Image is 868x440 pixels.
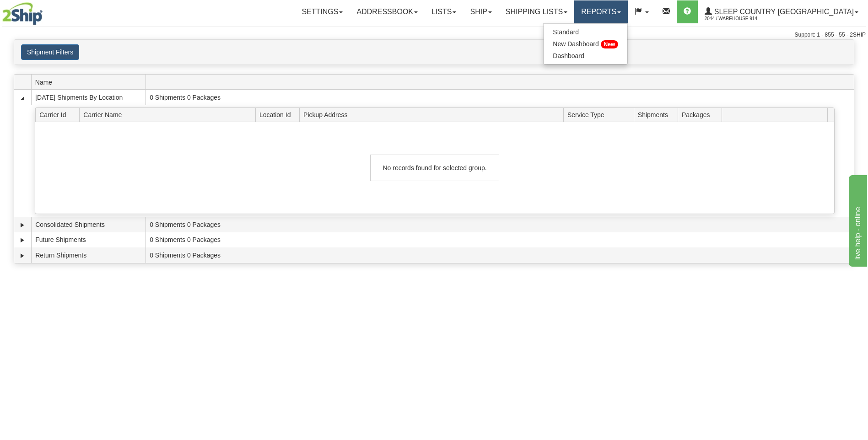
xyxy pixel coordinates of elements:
img: logo2044.jpg [2,2,43,25]
a: Collapse [18,93,27,102]
td: 0 Shipments 0 Packages [146,217,854,232]
td: 0 Shipments 0 Packages [146,247,854,263]
a: Lists [425,0,463,23]
span: Location Id [259,107,300,122]
td: [DATE] Shipments By Location [31,90,146,105]
a: Expand [18,251,27,260]
a: Expand [18,220,27,230]
td: Future Shipments [31,232,146,248]
td: Consolidated Shipments [31,217,146,232]
a: Expand [18,236,27,245]
td: Return Shipments [31,247,146,263]
span: Sleep Country [GEOGRAPHIC_DATA] [712,8,854,16]
td: 0 Shipments 0 Packages [146,232,854,248]
span: Shipments [638,107,678,122]
a: Shipping lists [499,0,574,23]
span: Name [35,75,146,89]
span: Packages [682,107,722,122]
button: Shipment Filters [21,44,79,60]
div: Support: 1 - 855 - 55 - 2SHIP [2,31,866,39]
a: Sleep Country [GEOGRAPHIC_DATA] 2044 / Warehouse 914 [698,0,865,23]
div: No records found for selected group. [370,155,499,181]
span: New [601,40,619,48]
span: Carrier Name [83,107,255,122]
span: Standard [553,28,579,36]
a: Reports [574,0,628,23]
span: Pickup Address [303,107,563,122]
a: Standard [544,26,627,38]
a: Ship [463,0,498,23]
a: Dashboard [544,50,627,62]
span: 2044 / Warehouse 914 [705,14,773,23]
a: Settings [295,0,350,23]
iframe: chat widget [847,173,867,267]
span: Carrier Id [39,107,80,122]
span: Dashboard [553,52,584,59]
div: live help - online [7,5,85,16]
a: New Dashboard New [544,38,627,50]
a: Addressbook [350,0,425,23]
span: New Dashboard [553,40,598,48]
td: 0 Shipments 0 Packages [146,90,854,105]
span: Service Type [567,107,634,122]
